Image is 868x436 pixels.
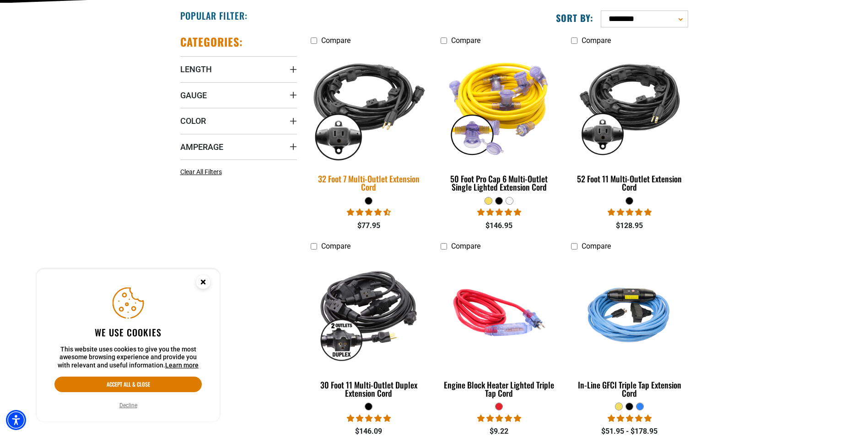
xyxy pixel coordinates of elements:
div: 50 Foot Pro Cap 6 Multi-Outlet Single Lighted Extension Cord [441,175,557,191]
a: This website uses cookies to give you the most awesome browsing experience and provide you with r... [165,362,199,369]
span: Compare [582,242,611,250]
summary: Length [180,56,297,82]
span: Color [180,116,206,126]
span: Clear All Filters [180,168,222,175]
span: 4.80 stars [477,208,521,217]
span: Compare [321,242,350,250]
div: 32 Foot 7 Multi-Outlet Extension Cord [311,175,427,191]
button: Close this option [187,269,220,298]
h2: We use cookies [54,326,202,338]
h2: Categories: [180,35,243,49]
span: 5.00 stars [347,414,391,423]
span: 4.67 stars [347,208,391,217]
a: black 30 Foot 11 Multi-Outlet Duplex Extension Cord [311,255,427,403]
span: Amperage [180,142,223,152]
a: black 52 Foot 11 Multi-Outlet Extension Cord [571,49,688,197]
img: red [442,260,557,365]
img: black [311,260,426,365]
div: Accessibility Menu [6,410,26,430]
span: 5.00 stars [608,414,652,423]
span: Compare [582,36,611,45]
div: Engine Block Heater Lighted Triple Tap Cord [441,381,557,397]
span: Gauge [180,90,207,101]
img: black [572,54,687,159]
span: Compare [321,36,350,45]
summary: Amperage [180,134,297,160]
label: Sort by: [556,12,593,24]
div: In-Line GFCI Triple Tap Extension Cord [571,381,688,397]
a: yellow 50 Foot Pro Cap 6 Multi-Outlet Single Lighted Extension Cord [441,49,557,197]
span: Compare [451,36,480,45]
span: Compare [451,242,480,250]
span: 5.00 stars [477,414,521,423]
div: $128.95 [571,220,688,231]
img: yellow [442,54,557,159]
img: black [305,48,433,165]
a: Light Blue In-Line GFCI Triple Tap Extension Cord [571,255,688,403]
div: 52 Foot 11 Multi-Outlet Extension Cord [571,175,688,191]
button: Decline [117,401,140,410]
summary: Color [180,108,297,133]
aside: Cookie Consent [37,269,220,422]
div: $77.95 [311,220,427,231]
div: $146.95 [441,220,557,231]
p: This website uses cookies to give you the most awesome browsing experience and provide you with r... [54,346,202,370]
a: black 32 Foot 7 Multi-Outlet Extension Cord [311,49,427,197]
div: 30 Foot 11 Multi-Outlet Duplex Extension Cord [311,381,427,397]
img: Light Blue [572,260,687,365]
h2: Popular Filter: [180,10,248,21]
button: Accept all & close [54,377,202,392]
a: Clear All Filters [180,167,226,177]
a: red Engine Block Heater Lighted Triple Tap Cord [441,255,557,403]
span: 4.95 stars [608,208,652,217]
span: Length [180,64,212,74]
summary: Gauge [180,82,297,108]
